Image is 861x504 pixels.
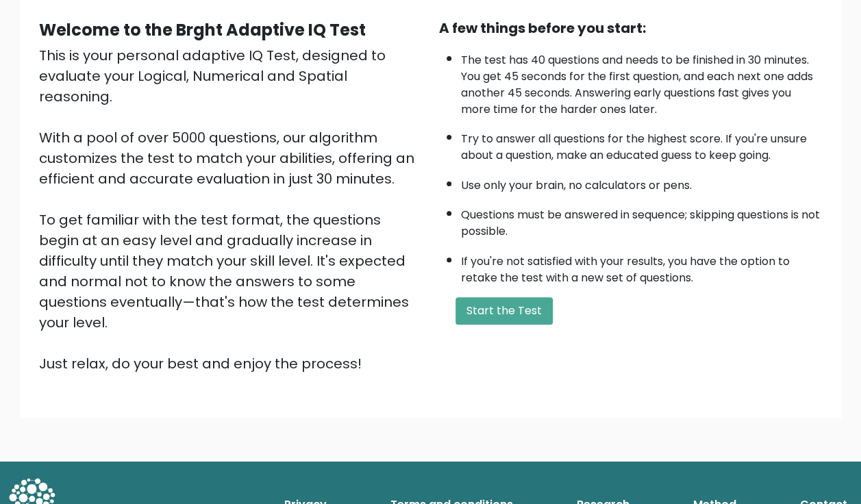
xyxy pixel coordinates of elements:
li: If you're not satisfied with your results, you have the option to retake the test with a new set ... [461,247,823,286]
b: Welcome to the Brght Adaptive IQ Test [39,18,366,41]
button: Start the Test [456,297,553,325]
li: Use only your brain, no calculators or pens. [461,171,823,194]
li: The test has 40 questions and needs to be finished in 30 minutes. You get 45 seconds for the firs... [461,45,823,118]
div: A few things before you start: [439,18,823,38]
li: Try to answer all questions for the highest score. If you're unsure about a question, make an edu... [461,124,823,164]
div: This is your personal adaptive IQ Test, designed to evaluate your Logical, Numerical and Spatial ... [39,45,423,374]
li: Questions must be answered in sequence; skipping questions is not possible. [461,200,823,240]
